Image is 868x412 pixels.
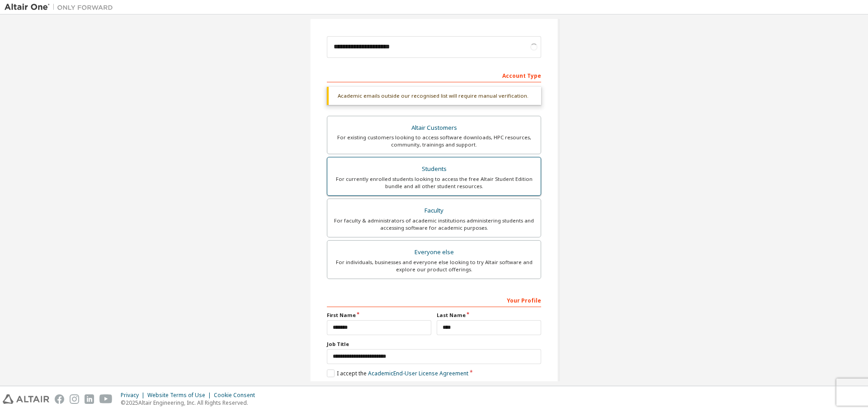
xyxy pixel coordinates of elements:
a: Academic End-User License Agreement [368,369,468,377]
div: Everyone else [333,246,535,259]
label: First Name [327,312,431,319]
label: Last Name [437,312,541,319]
div: For currently enrolled students looking to access the free Altair Student Edition bundle and all ... [333,175,535,190]
div: For existing customers looking to access software downloads, HPC resources, community, trainings ... [333,134,535,148]
img: linkedin.svg [85,394,94,404]
img: instagram.svg [70,394,79,404]
div: For individuals, businesses and everyone else looking to try Altair software and explore our prod... [333,259,535,273]
div: Your Profile [327,293,541,307]
div: Altair Customers [333,122,535,134]
div: Account Type [327,68,541,82]
label: I accept the [327,369,468,377]
div: Privacy [121,392,147,399]
div: Cookie Consent [214,392,260,399]
div: For faculty & administrators of academic institutions administering students and accessing softwa... [333,217,535,232]
label: Job Title [327,341,541,348]
div: Students [333,163,535,175]
img: Altair One [5,3,118,12]
div: Website Terms of Use [147,392,214,399]
img: facebook.svg [55,394,64,404]
img: youtube.svg [99,394,113,404]
div: Academic emails outside our recognised list will require manual verification. [327,87,541,105]
p: © 2025 Altair Engineering, Inc. All Rights Reserved. [121,399,260,407]
div: Faculty [333,204,535,217]
img: altair_logo.svg [3,394,49,404]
